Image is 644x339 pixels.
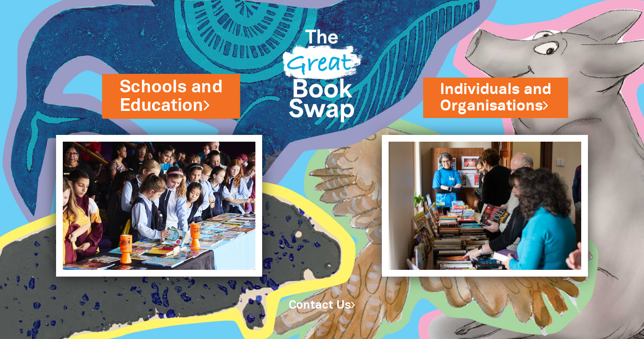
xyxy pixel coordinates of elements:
a: Individuals andOrganisations [440,79,551,116]
img: Schools and Education [56,135,262,277]
img: Individuals and Organisations [382,135,588,277]
a: Schools andEducation [120,75,223,118]
img: Great Bookswap logo [275,10,370,136]
a: Contact Us [289,300,355,311]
